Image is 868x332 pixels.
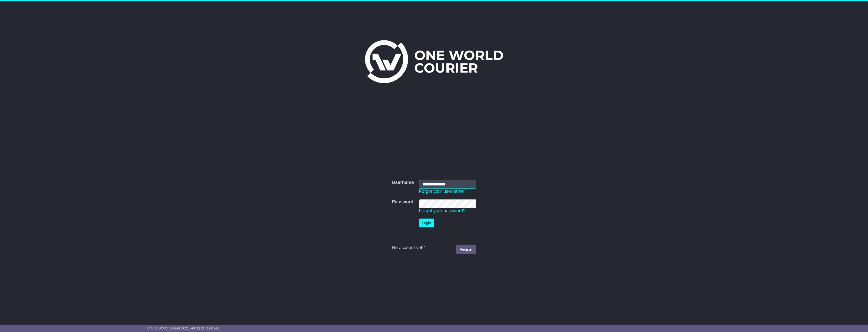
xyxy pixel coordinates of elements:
img: One World [365,40,503,83]
span: © One World Courier 2025. All rights reserved. [147,326,220,330]
label: Password [392,199,413,205]
div: No account yet? [392,245,476,251]
a: Forgot your password? [419,208,466,213]
label: Username [392,180,414,185]
a: Forgot your username? [419,189,466,194]
button: Login [419,219,434,227]
a: Register [456,245,476,254]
